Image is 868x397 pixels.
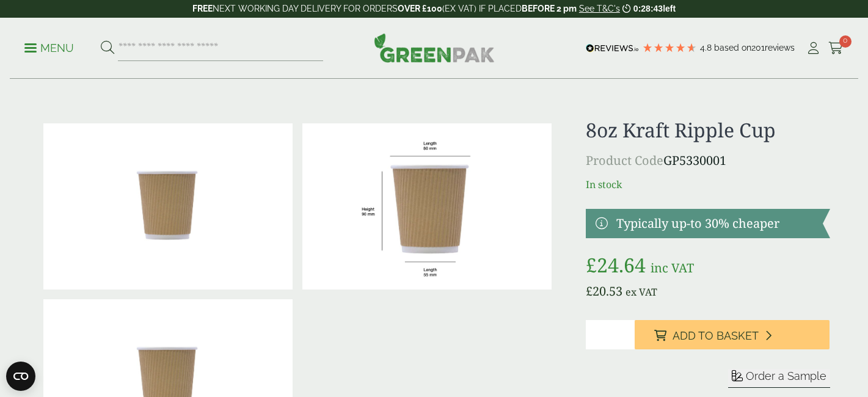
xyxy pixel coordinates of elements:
[625,285,657,299] span: ex VAT
[586,283,593,299] span: £
[579,4,620,13] a: See T&C's
[746,370,826,382] span: Order a Sample
[806,42,821,54] i: My Account
[24,41,74,53] a: Menu
[765,43,795,53] span: reviews
[586,283,622,299] bdi: 20.53
[522,4,577,13] strong: BEFORE 2 pm
[700,43,714,53] span: 4.8
[635,320,830,349] button: Add to Basket
[828,39,844,57] a: 0
[302,123,552,290] img: RippleCup_8oz
[633,4,663,13] span: 0:28:43
[673,329,759,343] span: Add to Basket
[651,260,694,276] span: inc VAT
[586,177,830,192] p: In stock
[586,44,639,53] img: REVIEWS.io
[24,41,74,56] p: Menu
[43,123,293,290] img: 8oz Kraft Ripple Cup 0
[586,151,830,170] p: GP5330001
[663,4,676,13] span: left
[586,118,830,142] h1: 8oz Kraft Ripple Cup
[586,252,597,278] span: £
[828,42,844,54] i: Cart
[751,43,765,53] span: 201
[192,4,213,13] strong: FREE
[714,43,751,53] span: Based on
[398,4,442,13] strong: OVER £100
[642,42,697,53] div: 4.79 Stars
[839,35,852,48] span: 0
[728,369,830,388] button: Order a Sample
[586,252,646,278] bdi: 24.64
[374,33,495,62] img: GreenPak Supplies
[586,152,663,169] span: Product Code
[6,362,35,391] button: Open CMP widget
